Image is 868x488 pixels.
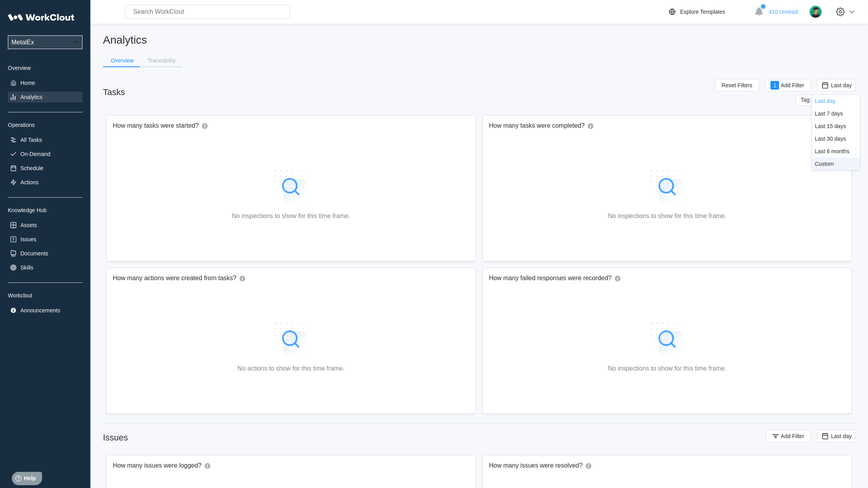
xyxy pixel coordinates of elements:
div: No inspections to show for this time frame. [608,365,727,372]
a: Actions [8,177,83,188]
a: Assets [8,220,83,231]
h2: How many actions were created from tasks? [113,274,237,283]
div: Analytics [20,94,42,100]
a: Issues [8,234,83,245]
div: Issues [20,236,36,242]
a: Announcements [8,305,83,316]
h2: How many issues were resolved? [489,462,583,470]
button: Reset Filters [715,79,760,92]
div: Actions [20,179,39,185]
div: Traceability [148,58,176,63]
span: Last day [831,82,852,88]
span: 410 Unread [769,9,798,15]
span: Add Filter [781,433,804,439]
a: Schedule [8,163,83,174]
div: Overview [8,65,83,71]
a: Explore Templates [668,7,751,17]
div: Last 30 days [815,136,846,142]
div: Issues [103,433,128,443]
a: Home [8,77,83,88]
div: Last day [815,98,836,104]
a: On-Demand [8,149,83,160]
input: Search WorkClout [125,5,290,19]
div: Tasks [103,87,125,97]
h2: How many issues were logged? [113,462,202,470]
h2: How many tasks were started? [113,122,199,130]
div: On-Demand [20,151,50,157]
div: Custom [815,161,834,167]
a: Documents [8,248,83,259]
button: Add Filter [766,430,811,442]
div: Documents [20,250,48,257]
span: Reset Filters [722,83,753,88]
div: Last 15 days [815,123,846,129]
div: No inspections to show for this time frame. [608,213,727,220]
h2: Analytics [103,33,855,47]
div: Overview [111,58,134,63]
button: 1Add Filter [765,79,811,92]
div: Skills [20,264,33,271]
div: 1 [771,81,779,90]
span: Tag: Safety audit [801,97,842,104]
a: All Tasks [8,134,83,145]
span: Add Filter [781,83,804,88]
div: Schedule [20,165,43,171]
div: Knowledge Hub [8,207,83,213]
a: Analytics [8,92,83,103]
div: Explore Templates [680,9,725,15]
span: Last day [831,433,852,439]
div: Assets [20,222,37,228]
div: Workclout [8,292,83,299]
div: Last 7 days [815,110,843,117]
h2: How many tasks were completed? [489,122,585,130]
div: Last 6 months [815,148,850,154]
img: user.png [809,5,822,18]
div: No inspections to show for this time frame. [232,213,350,220]
div: No actions to show for this time frame. [238,365,345,372]
div: Operations [8,122,83,128]
div: Home [20,80,35,86]
button: Overview [103,55,140,66]
a: Skills [8,262,83,273]
h2: How many failed responses were recorded? [489,274,612,283]
button: Traceability [140,55,182,66]
div: All Tasks [20,137,42,143]
div: Announcements [20,307,60,314]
